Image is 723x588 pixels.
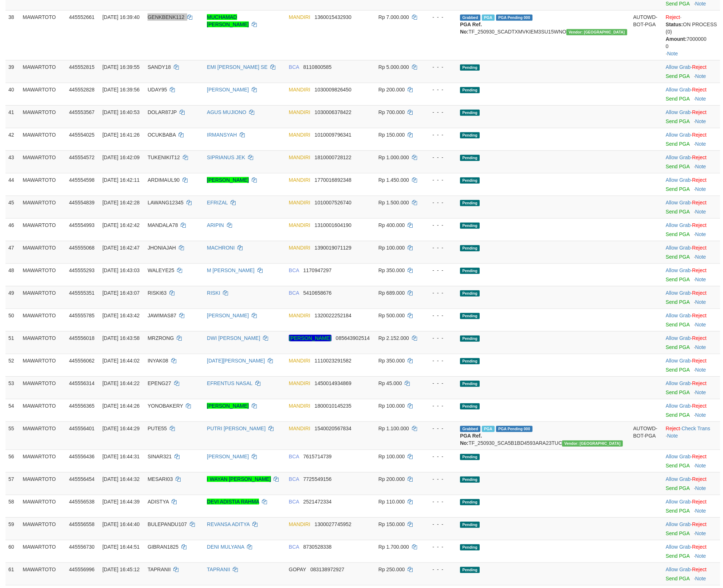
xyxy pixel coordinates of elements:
a: Note [695,508,706,514]
a: Note [695,530,706,536]
a: Reject [692,290,707,296]
a: Note [695,209,706,215]
a: Send PGA [666,1,689,7]
a: Reject [692,200,707,205]
span: Pending [460,358,480,364]
span: MANDALA78 [148,222,178,228]
span: MANDIRI [289,200,310,205]
a: Note [695,118,706,124]
span: 445555785 [69,313,95,318]
a: Send PGA [666,508,689,514]
a: Reject [666,426,680,431]
div: ON PROCESS (0) 7000000 0 [666,21,717,50]
a: Reject [692,177,707,183]
span: Rp 500.000 [378,313,405,318]
span: · [666,290,692,296]
span: Copy 1320022252184 to clipboard [315,313,351,318]
span: 445554993 [69,222,95,228]
span: Copy 1360015432930 to clipboard [315,14,351,20]
a: Reject [692,454,707,459]
span: RISKI63 [148,290,166,296]
span: · [666,267,692,273]
a: EFRIZAL [207,200,228,205]
span: · [666,335,692,341]
span: Rp 350.000 [378,358,405,364]
span: Pending [460,87,480,93]
span: INYAK08 [148,358,168,364]
td: · [663,241,720,263]
span: MANDIRI [289,132,310,138]
span: TUKENIKIT12 [148,154,180,160]
td: · [663,376,720,399]
span: [DATE] 16:39:56 [102,87,140,93]
a: Reject [692,222,707,228]
span: [DATE] 16:41:26 [102,132,140,138]
td: · [663,354,720,376]
a: Reject [692,154,707,160]
a: Allow Grab [666,222,691,228]
a: Allow Grab [666,132,691,138]
span: Rp 700.000 [378,109,405,115]
b: Status: [666,21,683,27]
span: MANDIRI [289,222,310,228]
a: SIPRIANUS JEK [207,154,245,160]
a: Allow Grab [666,64,691,70]
em: [PERSON_NAME] [289,335,331,341]
a: [PERSON_NAME] [207,313,249,318]
span: MANDIRI [289,109,310,115]
span: DOLAR87JP [148,109,177,115]
a: Reject [666,14,680,20]
a: Allow Grab [666,403,691,409]
span: UDAY95 [148,87,167,93]
span: · [666,358,692,364]
a: EFRENTUS NASAL [207,380,252,386]
b: PGA Ref. No: [460,21,482,35]
span: MANDIRI [289,358,310,364]
a: Allow Grab [666,177,691,183]
span: [DATE] 16:42:28 [102,200,140,205]
td: 43 [5,150,20,173]
a: Note [667,433,678,439]
td: 42 [5,128,20,150]
a: MACHRONI [207,245,235,251]
span: · [666,245,692,251]
span: Copy 085643902514 to clipboard [336,335,370,341]
td: · [663,263,720,286]
td: · [663,218,720,241]
span: Copy 8110800585 to clipboard [303,64,332,70]
span: [DATE] 16:42:42 [102,222,140,228]
span: · [666,177,692,183]
a: Note [695,367,706,373]
span: [DATE] 16:42:47 [102,245,140,251]
span: Pending [460,245,480,251]
span: MANDIRI [289,14,310,20]
span: Copy 1110023291582 to clipboard [315,358,351,364]
div: - - - [425,176,454,184]
span: Rp 2.152.000 [378,335,409,341]
td: MAWARTOTO [20,128,66,150]
span: · [666,87,692,93]
div: - - - [425,199,454,206]
a: [PERSON_NAME] [207,403,249,409]
a: Allow Grab [666,109,691,115]
div: - - - [425,63,454,71]
a: Send PGA [666,164,689,169]
span: Pending [460,336,480,342]
a: Send PGA [666,73,689,79]
a: Send PGA [666,299,689,305]
a: DEVI ADISTIA RAHMA [207,499,259,505]
span: · [666,222,692,228]
span: Pending [460,155,480,161]
td: 48 [5,263,20,286]
span: Pending [460,64,480,71]
a: Allow Grab [666,290,691,296]
span: LAWANG12345 [148,200,184,205]
span: Copy 1030006378422 to clipboard [315,109,351,115]
td: 38 [5,10,20,60]
span: BCA [289,267,299,273]
span: · [666,64,692,70]
div: - - - [425,312,454,319]
span: Pending [460,110,480,116]
a: Reject [692,64,707,70]
span: MANDIRI [289,245,310,251]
